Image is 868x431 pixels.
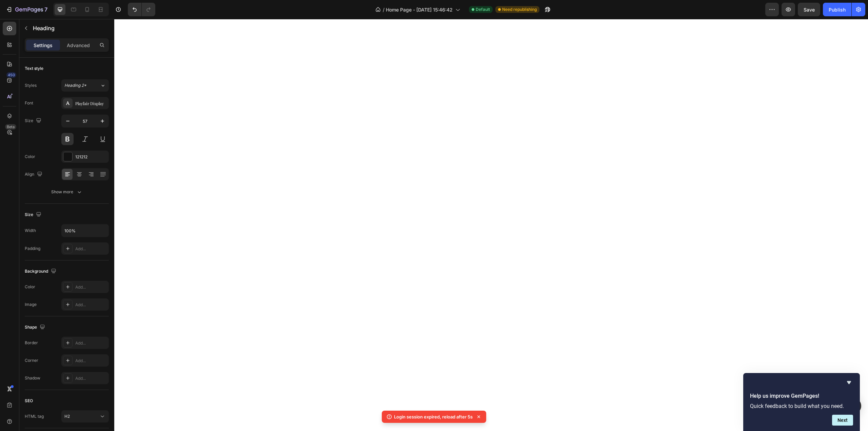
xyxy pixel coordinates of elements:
p: Settings [34,42,53,49]
button: Show more [25,186,109,198]
div: Shadow [25,375,40,381]
p: Quick feedback to build what you need. [750,403,853,409]
button: Hide survey [845,378,853,387]
div: Font [25,100,33,106]
div: Add... [75,284,107,290]
button: 7 [3,3,51,16]
div: Background [25,267,58,276]
div: Size [25,116,43,125]
button: Save [798,3,820,16]
div: Undo/Redo [128,3,155,16]
div: Publish [829,6,846,13]
div: Add... [75,302,107,308]
span: Need republishing [502,6,537,13]
div: Styles [25,82,37,89]
p: Advanced [67,42,90,49]
div: Add... [75,358,107,364]
button: Publish [823,3,851,16]
p: 7 [44,5,47,14]
span: / [383,6,384,13]
div: Size [25,210,43,219]
div: Color [25,284,35,290]
div: Help us improve GemPages! [750,378,853,426]
div: Corner [25,357,38,364]
div: 121212 [75,154,107,160]
input: Auto [62,224,108,237]
div: 450 [6,72,16,78]
span: Default [476,6,490,13]
div: HTML tag [25,413,44,419]
div: Shape [25,323,46,332]
div: Add... [75,375,107,381]
p: Login session expired, reload after 5s [394,413,473,420]
div: Color [25,154,35,160]
div: Add... [75,246,107,252]
span: Heading 2* [64,82,86,89]
div: Padding [25,246,40,252]
p: Heading [33,24,106,32]
button: Heading 2* [61,79,109,92]
div: Beta [5,124,16,130]
div: Image [25,301,37,308]
button: H2 [61,410,109,423]
div: Show more [51,189,83,195]
div: Align [25,170,44,179]
span: Save [804,7,815,13]
h2: Help us improve GemPages! [750,392,853,400]
div: Border [25,340,38,346]
span: Home Page - [DATE] 15:46:42 [386,6,453,13]
iframe: Design area [114,19,868,431]
button: Next question [832,415,853,426]
div: SEO [25,398,33,404]
div: Playfair Display [75,100,107,106]
div: Add... [75,340,107,346]
span: H2 [64,414,70,419]
div: Width [25,228,36,234]
div: Text style [25,65,43,72]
